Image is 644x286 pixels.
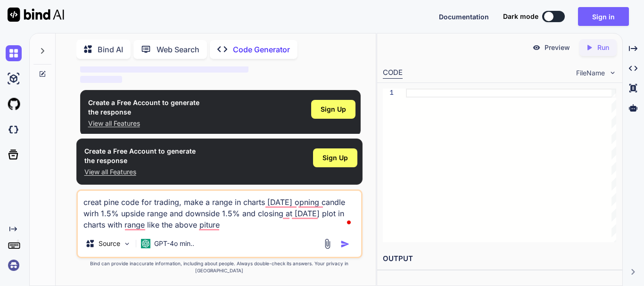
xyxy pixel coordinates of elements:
h1: Create a Free Account to generate the response [88,98,199,117]
p: Source [99,239,120,248]
span: Sign Up [321,105,346,114]
button: Sign in [578,7,629,26]
p: Bind AI [98,44,123,55]
img: preview [532,43,541,52]
img: ai-studio [6,71,22,87]
img: icon [340,239,350,249]
p: View all Features [88,119,199,128]
img: GPT-4o mini [141,239,150,248]
span: Documentation [439,13,489,21]
p: Run [597,43,609,52]
p: GPT-4o min.. [154,239,194,248]
p: Bind can provide inaccurate information, including about people. Always double-check its answers.... [76,260,363,274]
p: Web Search [157,44,199,55]
span: FileName [576,68,605,78]
img: Pick Models [123,240,131,248]
img: darkCloudIdeIcon [6,122,22,138]
img: signin [6,257,22,273]
span: ‌ [80,65,248,73]
img: attachment [322,238,333,249]
h2: OUTPUT [377,248,622,270]
span: Dark mode [503,12,538,21]
img: Bind AI [8,8,64,22]
textarea: To enrich screen reader interactions, please activate Accessibility in Grammarly extension settings [78,191,361,230]
p: Code Generator [233,44,290,55]
div: CODE [383,67,403,79]
span: ‌ [80,76,122,83]
img: chat [6,45,22,61]
img: githubLight [6,96,22,112]
p: Preview [545,43,570,52]
span: Sign Up [322,153,348,163]
p: View all Features [84,167,196,177]
img: chevron down [609,69,617,77]
button: Documentation [439,12,489,22]
h1: Create a Free Account to generate the response [84,147,196,165]
div: 1 [383,89,394,98]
